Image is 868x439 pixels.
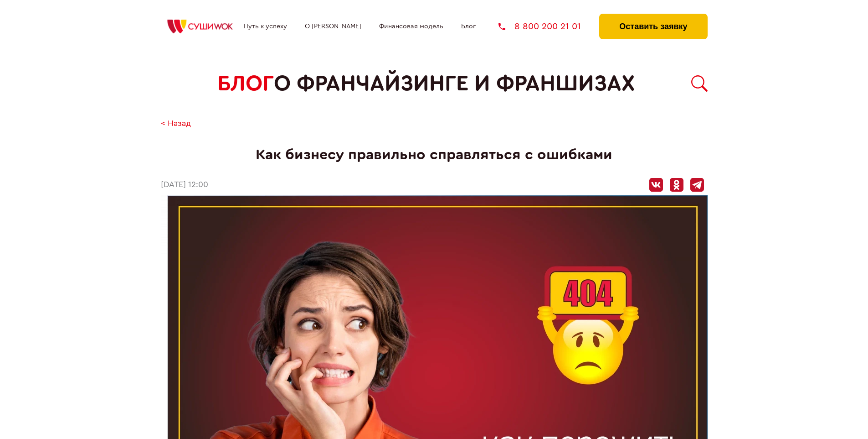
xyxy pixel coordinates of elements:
a: 8 800 200 21 01 [498,22,581,31]
button: Оставить заявку [599,14,707,39]
time: [DATE] 12:00 [161,180,208,190]
a: < Назад [161,119,191,129]
a: Блог [461,23,476,30]
a: Финансовая модель [379,23,443,30]
a: Путь к успеху [244,23,287,30]
span: БЛОГ [217,71,274,96]
h1: Как бизнесу правильно справляться с ошибками [161,146,708,163]
span: о франчайзинге и франшизах [274,71,635,96]
a: О [PERSON_NAME] [305,23,361,30]
span: 8 800 200 21 01 [514,22,581,31]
